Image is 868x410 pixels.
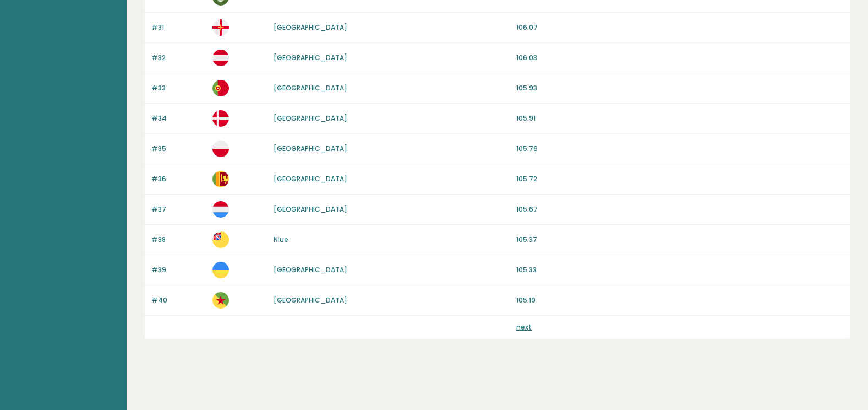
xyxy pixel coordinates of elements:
[151,144,206,154] p: #35
[516,53,843,63] p: 106.03
[274,235,288,244] a: Niue
[516,174,843,184] p: 105.72
[274,144,347,153] a: [GEOGRAPHIC_DATA]
[212,171,229,187] img: lk.svg
[151,83,206,93] p: #33
[151,265,206,275] p: #39
[212,201,229,218] img: lu.svg
[274,265,347,274] a: [GEOGRAPHIC_DATA]
[212,80,229,96] img: pt.svg
[212,141,229,157] img: pl.svg
[212,231,229,248] img: nu.svg
[151,295,206,305] p: #40
[516,204,843,214] p: 105.67
[274,174,347,184] a: [GEOGRAPHIC_DATA]
[151,174,206,184] p: #36
[274,53,347,62] a: [GEOGRAPHIC_DATA]
[151,23,206,33] p: #31
[516,235,843,245] p: 105.37
[212,292,229,309] img: gf.svg
[212,110,229,127] img: dk.svg
[274,295,347,305] a: [GEOGRAPHIC_DATA]
[212,50,229,66] img: at.svg
[516,265,843,275] p: 105.33
[274,23,347,32] a: [GEOGRAPHIC_DATA]
[151,235,206,245] p: #38
[516,114,843,123] p: 105.91
[516,295,843,305] p: 105.19
[151,53,206,63] p: #32
[274,204,347,214] a: [GEOGRAPHIC_DATA]
[151,204,206,214] p: #37
[212,19,229,36] img: gg.svg
[274,83,347,93] a: [GEOGRAPHIC_DATA]
[516,83,843,93] p: 105.93
[516,23,843,33] p: 106.07
[212,262,229,278] img: ua.svg
[516,322,532,332] a: next
[151,114,206,123] p: #34
[274,114,347,123] a: [GEOGRAPHIC_DATA]
[516,144,843,154] p: 105.76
